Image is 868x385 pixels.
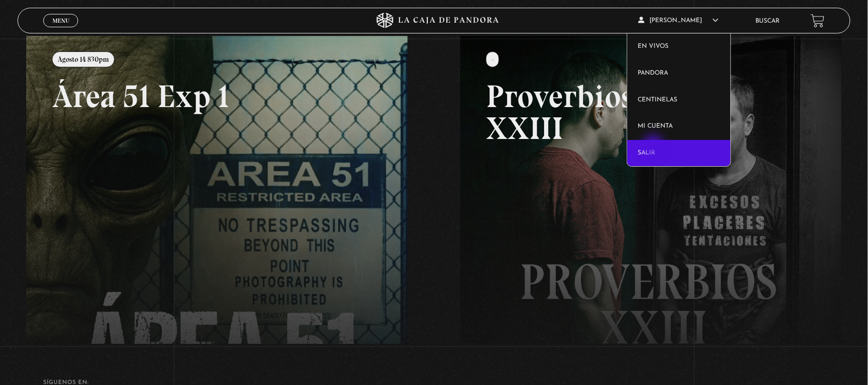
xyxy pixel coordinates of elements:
a: Buscar [756,18,780,24]
span: [PERSON_NAME] [639,17,719,24]
span: Menu [52,17,69,24]
span: Cerrar [49,26,73,33]
a: En vivos [627,33,731,60]
a: Centinelas [627,87,731,114]
a: View your shopping cart [811,13,825,27]
a: Pandora [627,60,731,87]
a: Mi cuenta [627,113,731,140]
a: Salir [627,140,731,167]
